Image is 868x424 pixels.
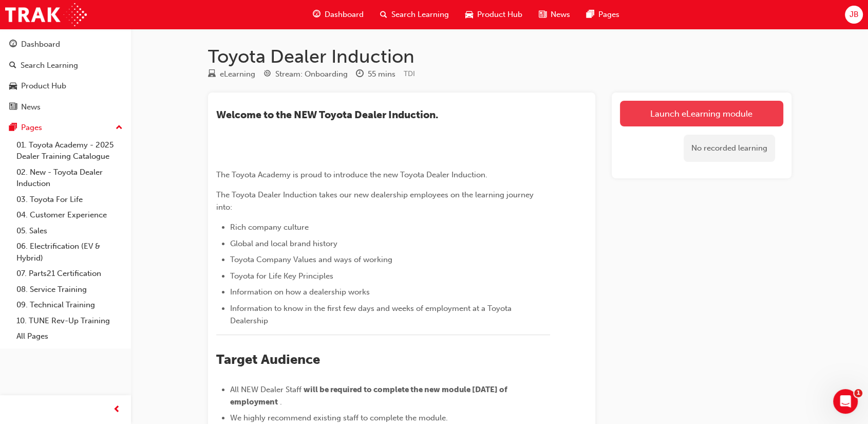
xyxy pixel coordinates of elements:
[280,397,282,407] span: .
[9,82,17,91] span: car-icon
[12,282,127,298] a: 08. Service Training
[21,122,42,134] div: Pages
[230,255,392,264] span: Toyota Company Values and ways of working
[9,40,17,49] span: guage-icon
[12,192,127,208] a: 03. Toyota For Life
[372,4,457,25] a: search-iconSearch Learning
[9,103,17,112] span: news-icon
[230,239,337,248] span: Global and local brand history
[551,9,570,21] span: News
[356,68,395,81] div: Duration
[833,389,858,414] iframe: Intercom live chat
[216,170,487,179] span: The Toyota Academy is proud to introduce the new Toyota Dealer Induction.
[208,45,791,68] h1: Toyota Dealer Induction
[12,313,127,329] a: 10. TUNE Rev-Up Training
[4,77,127,96] a: Product Hub
[230,223,309,232] span: Rich company culture
[305,4,372,25] a: guage-iconDashboard
[230,287,370,297] span: Information on how a dealership works
[216,109,438,121] span: ​Welcome to the NEW Toyota Dealer Induction.
[12,207,127,223] a: 04. Customer Experience
[4,118,127,137] button: Pages
[587,8,594,21] span: pages-icon
[230,385,301,394] span: All NEW Dealer Staff
[391,9,449,21] span: Search Learning
[208,70,216,79] span: learningResourceType_ELEARNING-icon
[230,385,509,407] span: will be required to complete the new module [DATE] of employment
[368,68,395,80] div: 55 mins
[220,68,255,80] div: eLearning
[578,4,628,25] a: pages-iconPages
[216,352,320,367] span: Target Audience
[380,8,387,21] span: search-icon
[845,6,863,24] button: JB
[12,137,127,164] a: 01. Toyota Academy - 2025 Dealer Training Catalogue
[21,101,41,113] div: News
[5,3,87,26] img: Trak
[263,68,348,81] div: Stream
[325,9,364,21] span: Dashboard
[230,271,333,281] span: Toyota for Life Key Principles
[12,266,127,282] a: 07. Parts21 Certification
[9,123,17,133] span: pages-icon
[313,8,320,21] span: guage-icon
[854,389,862,397] span: 1
[849,9,858,21] span: JB
[620,101,783,126] a: Launch eLearning module
[684,135,775,162] div: No recorded learning
[356,70,364,79] span: clock-icon
[531,4,578,25] a: news-iconNews
[12,328,127,344] a: All Pages
[12,297,127,313] a: 09. Technical Training
[12,238,127,266] a: 06. Electrification (EV & Hybrid)
[21,60,78,71] div: Search Learning
[539,8,546,21] span: news-icon
[275,68,348,80] div: Stream: Onboarding
[477,9,522,21] span: Product Hub
[404,69,415,78] span: Learning resource code
[465,8,473,21] span: car-icon
[116,121,123,135] span: up-icon
[21,80,66,92] div: Product Hub
[263,70,271,79] span: target-icon
[113,403,121,416] span: prev-icon
[12,164,127,192] a: 02. New - Toyota Dealer Induction
[457,4,531,25] a: car-iconProduct Hub
[230,304,514,325] span: Information to know in the first few days and weeks of employment at a Toyota Dealership
[9,61,16,70] span: search-icon
[230,413,448,422] span: We highly recommend existing staff to complete the module.
[4,33,127,118] button: DashboardSearch LearningProduct HubNews
[4,56,127,75] a: Search Learning
[208,68,255,81] div: Type
[216,190,536,212] span: The Toyota Dealer Induction takes our new dealership employees on the learning journey into:
[598,9,619,21] span: Pages
[12,223,127,239] a: 05. Sales
[4,35,127,54] a: Dashboard
[21,39,60,50] div: Dashboard
[4,98,127,117] a: News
